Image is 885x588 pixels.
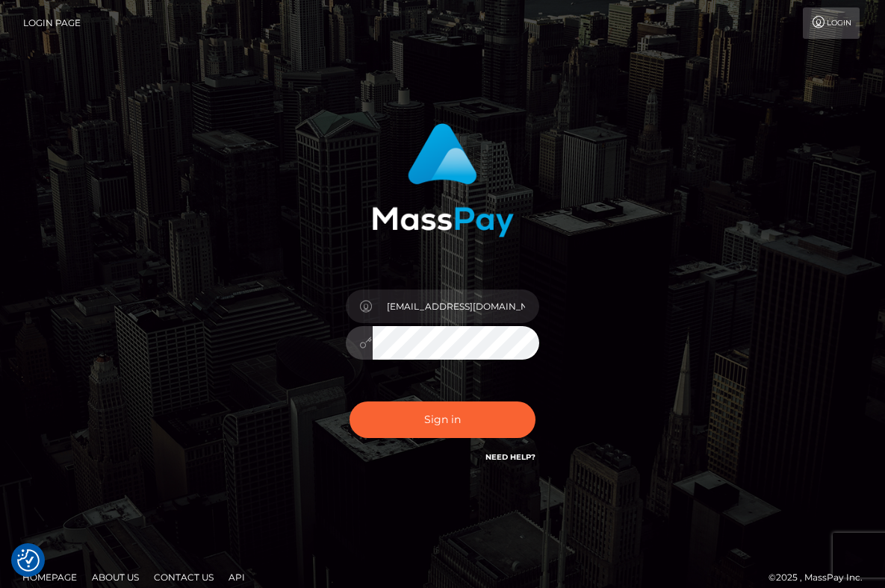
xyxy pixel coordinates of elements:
[17,549,40,572] button: Consent Preferences
[372,123,514,237] img: MassPay Login
[23,7,81,39] a: Login Page
[803,7,860,39] a: Login
[485,452,535,462] a: Need Help?
[768,569,874,586] div: © 2025 , MassPay Inc.
[350,401,536,438] button: Sign in
[373,290,540,323] input: Username...
[17,549,40,572] img: Revisit consent button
